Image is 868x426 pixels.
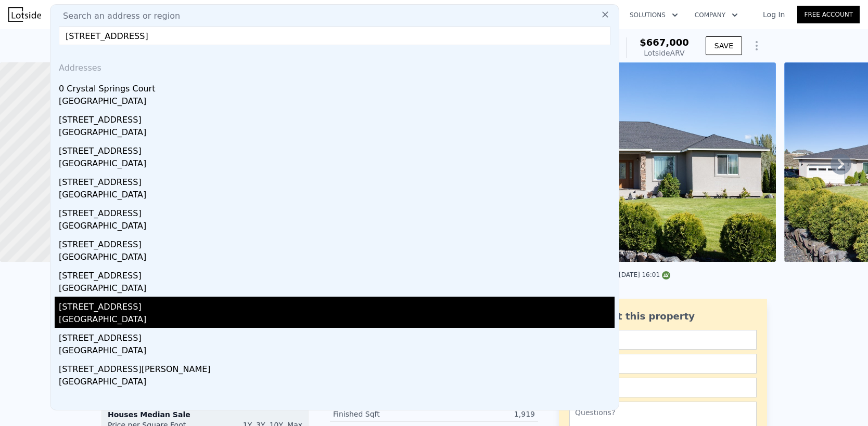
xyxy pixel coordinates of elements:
div: [GEOGRAPHIC_DATA] [59,157,615,172]
div: [STREET_ADDRESS] [59,234,615,251]
div: [STREET_ADDRESS] [59,141,615,157]
div: [GEOGRAPHIC_DATA] [59,376,615,390]
div: [GEOGRAPHIC_DATA] [59,251,615,265]
img: Lotside [8,7,41,22]
div: [GEOGRAPHIC_DATA] [59,95,615,110]
span: Search an address or region [55,10,180,22]
div: [STREET_ADDRESS][PERSON_NAME] [59,359,615,376]
div: [GEOGRAPHIC_DATA] [59,282,615,297]
span: $667,000 [640,37,689,48]
div: [STREET_ADDRESS] [59,172,615,189]
div: Houses Median Sale [108,409,302,420]
div: [GEOGRAPHIC_DATA] [59,344,615,359]
button: SAVE [706,36,742,55]
button: Company [686,6,746,24]
input: Name [569,330,757,350]
div: 1,919 [434,409,535,419]
input: Phone [569,378,757,397]
div: Ask about this property [569,309,757,324]
button: Solutions [621,6,686,24]
div: [GEOGRAPHIC_DATA] [59,313,615,328]
div: Lotside ARV [640,48,689,58]
div: [STREET_ADDRESS] [59,328,615,344]
img: Sale: 112399192 Parcel: 104332686 [476,62,776,262]
button: Show Options [746,35,767,56]
input: Email [569,354,757,374]
div: [GEOGRAPHIC_DATA] [59,126,615,141]
a: Log In [750,9,797,20]
a: Free Account [797,6,860,23]
div: Finished Sqft [333,409,434,419]
div: [STREET_ADDRESS] [59,297,615,313]
div: 0 Crystal Springs Court [59,78,615,95]
div: [GEOGRAPHIC_DATA] [59,189,615,203]
input: Enter an address, city, region, neighborhood or zip code [59,26,610,45]
div: [STREET_ADDRESS] [59,110,615,126]
div: [GEOGRAPHIC_DATA] [59,220,615,234]
div: Addresses [55,54,615,78]
div: [STREET_ADDRESS] [59,265,615,282]
div: [STREET_ADDRESS] [59,203,615,220]
img: NWMLS Logo [662,271,670,279]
